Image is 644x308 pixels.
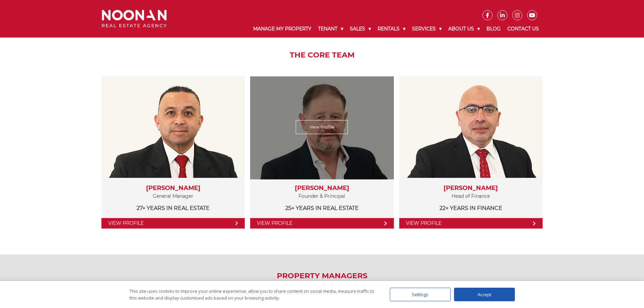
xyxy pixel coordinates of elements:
[97,271,547,280] h2: Property Managers
[108,192,238,200] p: General Manager
[257,185,387,192] h3: [PERSON_NAME]
[406,185,536,192] h3: [PERSON_NAME]
[257,204,387,212] p: 25+ years in Real Estate
[374,20,409,38] a: Rentals
[445,20,483,38] a: About Us
[406,192,536,200] p: Head of Finance
[504,20,542,38] a: Contact Us
[406,204,536,212] p: 22+ years in Finance
[102,10,167,28] img: Noonan Real Estate Agency
[315,20,347,38] a: Tenant
[108,204,238,212] p: 27+ years in Real Estate
[399,218,543,229] a: View Profile
[97,51,547,60] h2: The Core Team
[250,20,315,38] a: Manage My Property
[390,288,451,301] div: Settings
[454,288,515,301] div: Accept
[347,20,374,38] a: Sales
[250,218,393,229] a: View Profile
[129,288,376,301] div: This site uses cookies to improve your online experience, allow you to share content on social me...
[108,185,238,192] h3: [PERSON_NAME]
[296,120,348,134] a: View Profile
[257,192,387,200] p: Founder & Principal
[409,20,445,38] a: Services
[483,20,504,38] a: Blog
[101,218,245,229] a: View Profile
